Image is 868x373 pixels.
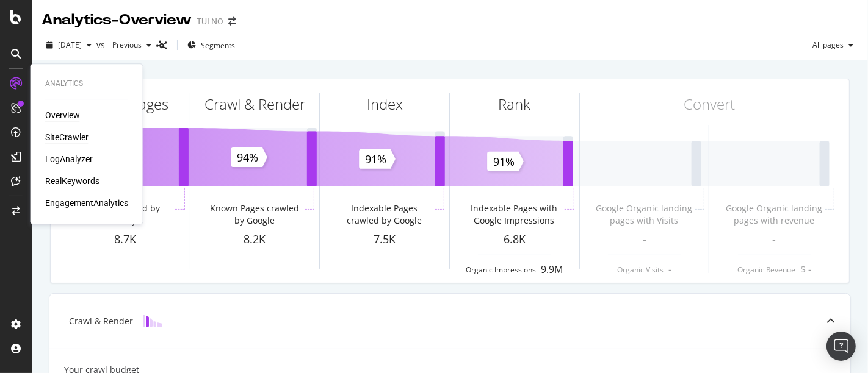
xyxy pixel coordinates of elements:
div: Index [367,94,403,115]
a: RealKeywords [45,175,99,187]
div: Crawl & Render [69,315,133,327]
a: LogAnalyzer [45,153,93,165]
div: 8.7K [60,232,190,247]
a: EngagementAnalytics [45,197,128,209]
span: vs [96,39,107,51]
div: Rank [498,94,530,115]
button: All pages [808,35,858,55]
div: Organic Impressions [466,265,536,275]
button: Segments [183,35,240,55]
div: TUI NO [197,15,223,27]
div: Analytics [45,79,128,89]
div: Crawl & Render [204,94,305,115]
a: SiteCrawler [45,131,89,143]
div: Open Intercom Messenger [826,332,856,361]
div: Indexable Pages with Google Impressions [466,202,562,227]
div: Indexable Pages crawled by Google [336,202,433,227]
div: 8.2K [190,232,320,247]
button: Previous [107,35,156,55]
div: Known Pages crawled by Google [206,202,303,227]
button: [DATE] [42,35,96,55]
div: 9.9M [541,263,563,277]
div: 6.8K [450,232,579,247]
span: Previous [107,40,142,50]
div: 7.5K [320,232,449,247]
span: All pages [808,40,844,50]
div: Analytics - Overview [42,10,192,30]
img: block-icon [143,315,162,327]
span: Segments [201,40,235,51]
div: arrow-right-arrow-left [228,17,236,26]
a: Overview [45,109,80,121]
span: 2025 Aug. 12th [58,40,82,50]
